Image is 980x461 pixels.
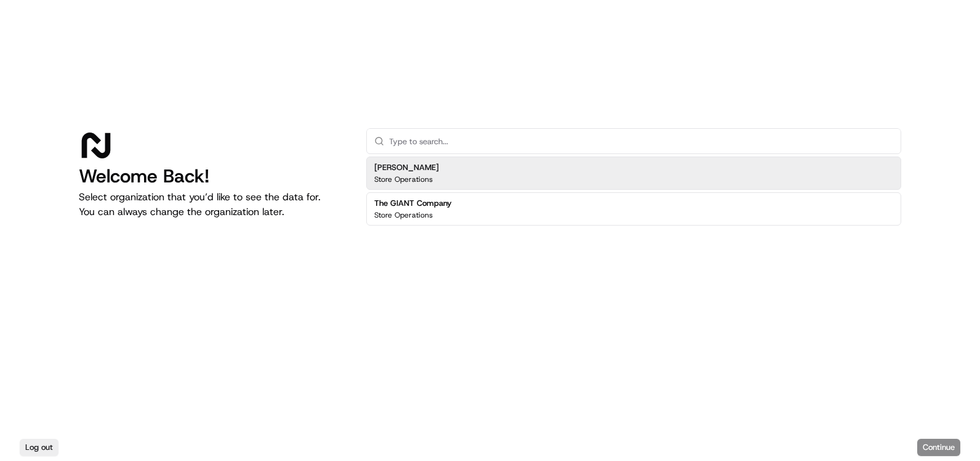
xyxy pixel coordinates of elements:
p: Store Operations [374,210,433,220]
h2: The GIANT Company [374,198,452,209]
p: Store Operations [374,174,433,184]
div: Suggestions [366,154,901,228]
button: Log out [20,439,58,456]
h1: Welcome Back! [79,165,347,187]
input: Type to search... [389,129,893,153]
p: Select organization that you’d like to see the data for. You can always change the organization l... [79,190,347,219]
h2: [PERSON_NAME] [374,162,439,173]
